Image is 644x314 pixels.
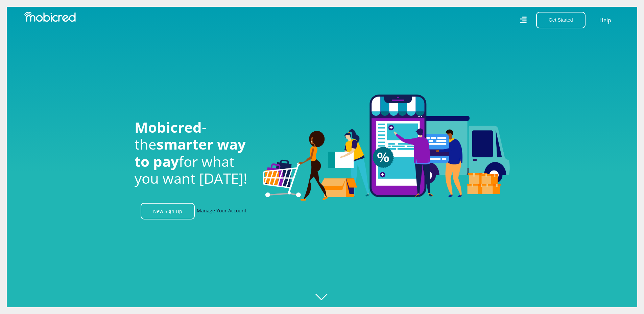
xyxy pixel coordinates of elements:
span: smarter way to pay [135,134,246,171]
span: Mobicred [135,117,202,137]
img: Mobicred [24,12,76,22]
a: Help [599,16,612,25]
a: Manage Your Account [197,203,246,219]
img: Welcome to Mobicred [263,95,510,201]
button: Get Started [536,12,586,28]
h1: - the for what you want [DATE]! [135,119,253,187]
a: New Sign Up [141,203,195,219]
